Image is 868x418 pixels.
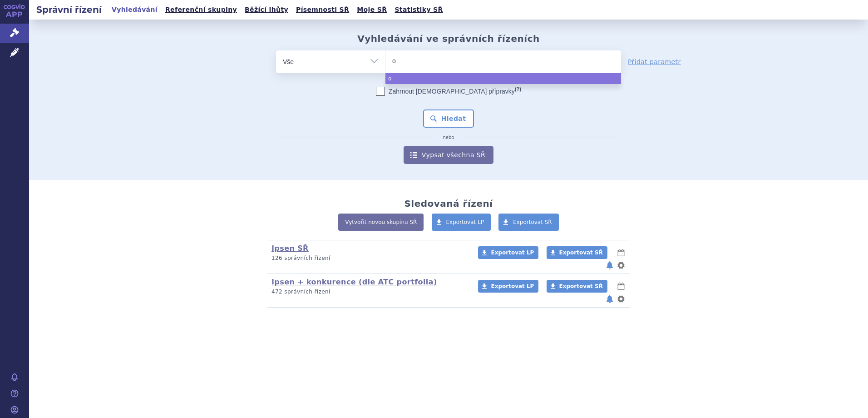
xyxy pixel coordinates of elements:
[354,4,390,16] a: Moje SŘ
[559,249,603,256] span: Exportovat SŘ
[547,246,607,259] a: Exportovat SŘ
[491,283,534,289] span: Exportovat LP
[163,4,240,16] a: Referenční skupiny
[478,246,538,259] a: Exportovat LP
[616,247,626,258] button: lhůty
[423,109,474,128] button: Hledat
[513,219,552,225] span: Exportovat SŘ
[605,260,614,271] button: notifikace
[392,4,445,16] a: Statistiky SŘ
[109,4,160,16] a: Vyhledávání
[404,198,493,209] h2: Sledovaná řízení
[515,86,521,92] abbr: (?)
[271,244,309,253] a: Ipsen SŘ
[338,214,424,231] a: Vytvořit novou skupinu SŘ
[616,294,626,304] button: nastavení
[242,4,291,16] a: Běžící lhůty
[357,33,540,44] h2: Vyhledávání ve správních řízeních
[404,146,493,164] a: Vypsat všechna SŘ
[605,294,614,304] button: notifikace
[271,278,437,286] a: Ipsen + konkurence (dle ATC portfolia)
[271,254,466,262] p: 126 správních řízení
[271,288,466,296] p: 472 správních řízení
[385,73,621,84] li: o
[547,280,607,293] a: Exportovat SŘ
[478,280,538,293] a: Exportovat LP
[616,281,626,292] button: lhůty
[616,260,626,271] button: nastavení
[432,214,491,231] a: Exportovat LP
[628,57,681,66] a: Přidat parametr
[491,249,534,256] span: Exportovat LP
[446,219,484,225] span: Exportovat LP
[29,3,109,16] h2: Správní řízení
[439,135,459,140] i: nebo
[498,214,559,231] a: Exportovat SŘ
[559,283,603,289] span: Exportovat SŘ
[293,4,352,16] a: Písemnosti SŘ
[376,87,521,96] label: Zahrnout [DEMOGRAPHIC_DATA] přípravky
